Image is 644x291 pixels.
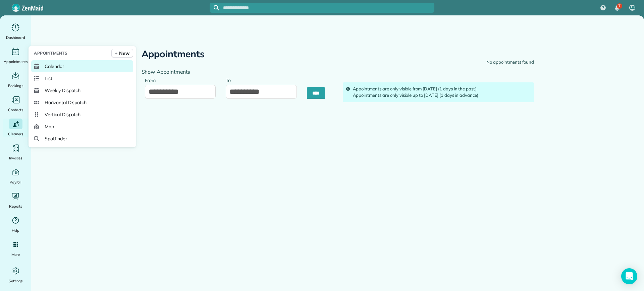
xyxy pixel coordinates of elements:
[9,203,22,210] span: Reports
[486,59,534,66] div: No appointments found
[142,49,205,59] h2: Appointments
[3,167,29,186] a: Payroll
[3,266,29,284] a: Settings
[3,22,29,41] a: Dashboard
[45,99,87,106] span: Horizontal Dispatch
[31,72,133,84] a: List
[226,74,234,86] label: To
[630,5,635,10] span: ME
[11,251,20,258] span: More
[3,191,29,210] a: Reports
[3,119,29,137] a: Cleaners
[31,108,133,121] a: Vertical Dispatch
[214,5,219,10] svg: Focus search
[45,123,54,130] span: Map
[3,70,29,89] a: Bookings
[3,215,29,234] a: Help
[45,63,64,70] span: Calendar
[31,84,133,96] a: Weekly Dispatch
[31,133,133,145] a: Spotfinder
[210,5,219,10] button: Focus search
[353,92,531,99] div: Appointments are only visible up to [DATE] (1 days in advance)
[3,143,29,161] a: Invoices
[10,179,22,186] span: Payroll
[6,34,25,41] span: Dashboard
[8,82,23,89] span: Bookings
[9,278,23,284] span: Settings
[145,74,159,86] label: From
[31,96,133,108] a: Horizontal Dispatch
[3,94,29,113] a: Contacts
[9,155,22,161] span: Invoices
[610,1,624,15] div: 7 unread notifications
[353,86,531,92] div: Appointments are only visible from [DATE] (1 days in the past)
[31,60,133,72] a: Calendar
[621,268,637,284] div: Open Intercom Messenger
[45,111,80,118] span: Vertical Dispatch
[142,69,333,75] h4: Show Appointments
[8,131,23,137] span: Cleaners
[12,227,20,234] span: Help
[3,46,29,65] a: Appointments
[45,75,52,82] span: List
[119,50,129,57] span: New
[34,50,67,57] span: Appointments
[618,3,621,9] span: 7
[111,49,133,58] a: New
[31,121,133,133] a: Map
[4,58,28,65] span: Appointments
[45,135,67,142] span: Spotfinder
[45,87,80,94] span: Weekly Dispatch
[8,106,23,113] span: Contacts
